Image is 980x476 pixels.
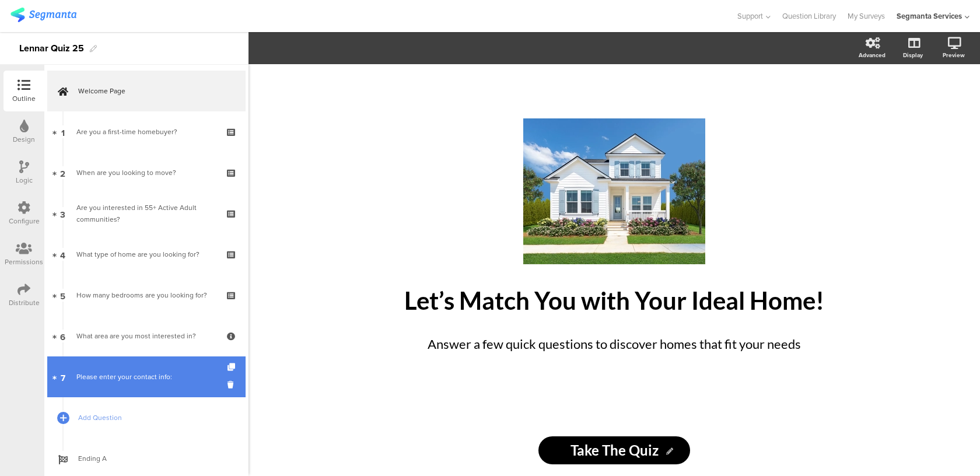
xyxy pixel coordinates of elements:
[76,289,216,301] div: How many bedrooms are you looking for?
[859,51,885,60] div: Advanced
[228,379,237,390] i: Delete
[47,234,246,275] a: 4 What type of home are you looking for?
[60,330,65,342] span: 6
[76,202,216,225] div: Are you interested in 55+ Active Adult communities?
[9,216,40,226] div: Configure
[60,248,65,261] span: 4
[76,371,216,383] div: Please enter your contact info:
[78,85,228,97] span: Welcome Page
[78,412,228,423] span: Add Question
[61,125,65,138] span: 1
[398,286,830,315] p: Let’s Match You with Your Ideal Home!
[47,193,246,234] a: 3 Are you interested in 55+ Active Adult communities?
[19,39,84,58] div: Lennar Quiz 25
[60,289,65,302] span: 5
[5,257,43,267] div: Permissions
[228,363,237,371] i: Duplicate
[10,8,76,22] img: segmanta logo
[903,51,923,60] div: Display
[47,316,246,356] a: 6 What area are you most interested in?
[737,10,763,22] span: Support
[60,207,65,220] span: 3
[76,126,216,138] div: Are you a first-time homebuyer?
[9,297,40,308] div: Distribute
[76,330,216,342] div: What area are you most interested in?
[78,453,228,464] span: Ending A
[60,166,65,179] span: 2
[61,370,65,383] span: 7
[47,356,246,397] a: 7 Please enter your contact info:
[47,152,246,193] a: 2 When are you looking to move?
[16,175,33,185] div: Logic
[47,111,246,152] a: 1 Are you a first-time homebuyer?
[538,436,690,464] input: Start
[410,334,818,353] p: Answer a few quick questions to discover homes that fit your needs
[76,167,216,178] div: When are you looking to move?
[47,275,246,316] a: 5 How many bedrooms are you looking for?
[12,93,36,104] div: Outline
[943,51,965,60] div: Preview
[13,134,35,145] div: Design
[76,249,216,260] div: What type of home are you looking for?
[897,10,962,22] div: Segmanta Services
[47,71,246,111] a: Welcome Page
